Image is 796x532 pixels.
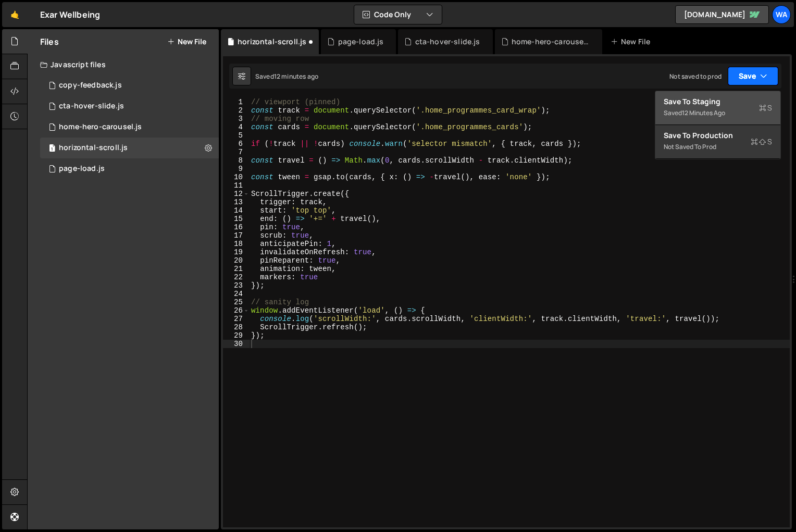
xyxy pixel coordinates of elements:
div: 28 [223,323,250,331]
div: 16122/43314.js [40,75,219,96]
button: Save to ProductionS Not saved to prod [655,125,780,159]
div: 22 [223,273,250,281]
span: S [751,137,772,147]
div: 15 [223,215,250,223]
div: 14 [223,206,250,215]
div: 16 [223,223,250,231]
div: 19 [223,248,250,256]
div: 2 [223,106,250,115]
div: page-load.js [59,164,105,174]
div: Save to Staging [664,96,772,107]
div: 13 [223,198,250,206]
div: horizontal-scroll.js [59,143,128,153]
button: New File [167,38,206,46]
div: copy-feedback.js [59,81,122,90]
div: 24 [223,290,250,298]
div: Save to Production [664,130,772,141]
span: 1 [49,145,55,153]
div: horizontal-scroll.js [238,36,306,47]
div: Not saved to prod [669,72,722,81]
div: cta-hover-slide.js [59,102,124,111]
a: [DOMAIN_NAME] [675,5,769,24]
div: 12 minutes ago [682,108,725,117]
div: 16122/44105.js [40,158,219,179]
div: 5 [223,131,250,140]
button: Code Only [354,5,442,24]
div: 23 [223,281,250,290]
div: Not saved to prod [664,141,772,153]
div: 3 [223,115,250,123]
h2: Files [40,36,59,47]
a: 🤙 [2,2,28,27]
span: S [759,103,772,113]
div: 12 [223,190,250,198]
div: 16122/44019.js [40,96,219,117]
div: 30 [223,340,250,348]
div: 27 [223,315,250,323]
a: wa [772,5,791,24]
div: 21 [223,265,250,273]
div: 12 minutes ago [274,72,318,81]
button: Save to StagingS Saved12 minutes ago [655,91,780,125]
div: 25 [223,298,250,306]
div: 18 [223,240,250,248]
button: Save [728,67,778,85]
div: home-hero-carousel.js [59,122,142,132]
div: 29 [223,331,250,340]
div: 17 [223,231,250,240]
div: Saved [664,107,772,119]
div: Exar Wellbeing [40,8,100,21]
div: cta-hover-slide.js [415,36,480,47]
div: 1 [223,98,250,106]
div: New File [611,36,654,47]
div: 8 [223,156,250,165]
div: Javascript files [28,54,219,75]
div: home-hero-carousel.js [512,36,590,47]
div: 7 [223,148,250,156]
div: 11 [223,181,250,190]
div: 4 [223,123,250,131]
div: 16122/45071.js [40,138,219,158]
div: page-load.js [338,36,384,47]
div: 26 [223,306,250,315]
div: 20 [223,256,250,265]
div: 9 [223,165,250,173]
div: 10 [223,173,250,181]
div: 6 [223,140,250,148]
div: 16122/43585.js [40,117,219,138]
div: Saved [255,72,318,81]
